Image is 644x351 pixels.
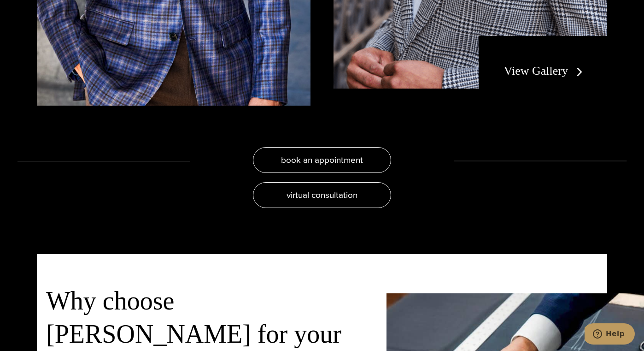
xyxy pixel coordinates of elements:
a: View Gallery [504,64,586,77]
iframe: Opens a widget where you can chat to one of our agents [585,323,635,346]
span: book an appointment [281,153,363,167]
span: virtual consultation [287,188,357,202]
a: book an appointment [253,147,391,173]
a: virtual consultation [253,182,391,208]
